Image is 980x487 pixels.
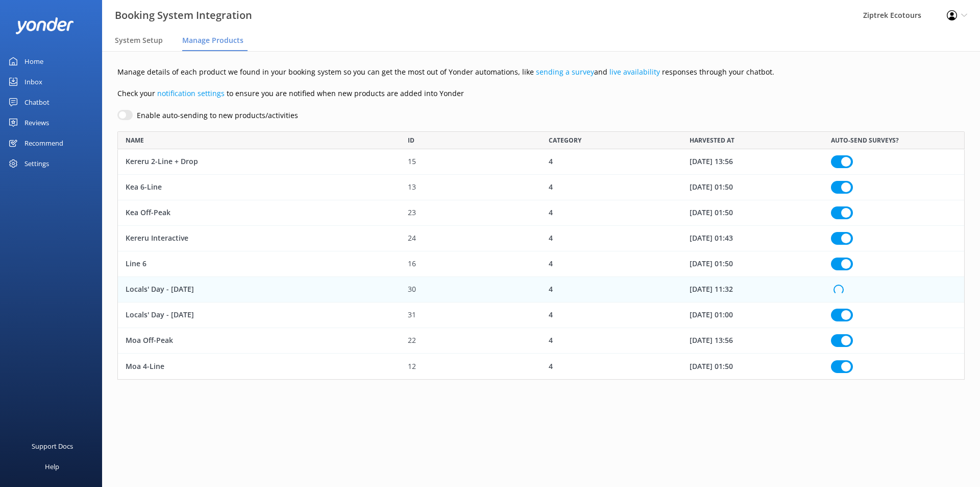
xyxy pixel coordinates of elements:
div: 23 [400,200,541,226]
div: row [117,303,965,328]
a: sending a survey [536,67,594,77]
div: row [117,175,965,200]
div: 15 [400,149,541,175]
div: 30 [400,277,541,303]
div: 4 [541,277,682,303]
img: yonder-white-logo.png [15,17,74,34]
p: Check your to ensure you are notified when new products are added into Yonder [117,88,965,99]
div: Home [24,51,43,72]
span: NAME [126,135,144,145]
div: 4 [541,303,682,328]
a: live availability [609,67,660,77]
div: 31 [400,303,541,328]
div: Line 6 [118,251,400,277]
div: 10 Feb 21 01:50 [682,200,823,226]
div: row [117,149,965,175]
div: 17 Feb 21 01:43 [682,226,823,251]
div: 4 [541,328,682,354]
div: Settings [24,153,49,174]
div: Locals' Day - Sun 10th Nov 2024 [118,277,400,303]
span: Manage Products [182,35,243,45]
div: row [117,226,965,251]
div: 10 Feb 21 01:50 [682,354,823,379]
div: 4 [541,200,682,226]
div: Help [45,456,59,477]
div: 09 Nov 24 11:32 [682,277,823,303]
div: 24 [400,226,541,251]
div: Locals' Day - Sat 1st Nov 2025 [118,303,400,328]
div: 29 Sep 25 01:00 [682,303,823,328]
span: HARVESTED AT [690,135,734,145]
div: Kereru 2-Line + Drop [118,149,400,175]
div: 4 [541,354,682,379]
div: 4 [541,251,682,277]
div: Reviews [24,112,49,133]
div: Moa 4-Line [118,354,400,379]
div: 4 [541,149,682,175]
div: 4 [541,226,682,251]
p: Manage details of each product we found in your booking system so you can get the most out of Yon... [117,66,965,78]
h3: Booking System Integration [115,7,252,24]
div: row [117,277,965,303]
span: AUTO-SEND SURVEYS? [831,135,899,145]
span: CATEGORY [549,135,581,145]
div: 22 [400,328,541,354]
a: notification settings [157,88,225,98]
div: 13 [400,175,541,200]
div: 10 Feb 21 01:50 [682,175,823,200]
div: row [117,328,965,354]
div: Inbox [24,72,42,92]
div: 10 Feb 21 01:50 [682,251,823,277]
div: row [117,354,965,379]
div: Recommend [24,133,63,153]
label: Enable auto-sending to new products/activities [137,110,298,121]
div: row [117,251,965,277]
span: System Setup [115,35,163,45]
div: Kea Off-Peak [118,200,400,226]
div: Chatbot [24,92,50,112]
div: Support Docs [32,436,73,456]
div: grid [117,149,965,379]
div: 29 Jan 21 13:56 [682,149,823,175]
div: 29 Jan 21 13:56 [682,328,823,354]
div: Moa Off-Peak [118,328,400,354]
div: 12 [400,354,541,379]
span: ID [408,135,414,145]
div: 16 [400,251,541,277]
div: Kea 6-Line [118,175,400,200]
div: Kereru Interactive [118,226,400,251]
div: row [117,200,965,226]
div: 4 [541,175,682,200]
